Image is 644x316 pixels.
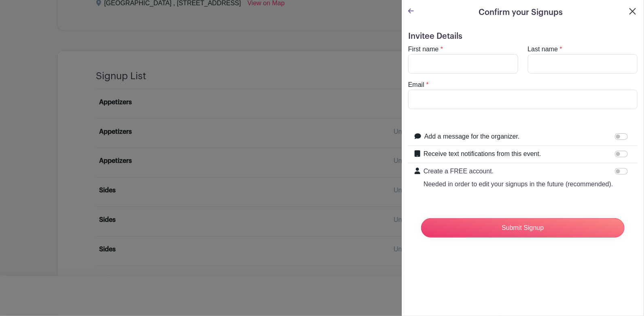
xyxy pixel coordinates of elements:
label: Add a message for the organizer. [424,132,520,141]
label: First name [408,44,439,54]
label: Email [408,80,424,90]
label: Receive text notifications from this event. [424,149,541,159]
button: Close [628,6,638,16]
h5: Invitee Details [408,32,638,41]
p: Create a FREE account. [424,166,613,176]
p: Needed in order to edit your signups in the future (recommended). [424,179,613,189]
label: Last name [528,44,558,54]
h5: Confirm your Signups [479,6,563,19]
input: Submit Signup [421,218,625,238]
